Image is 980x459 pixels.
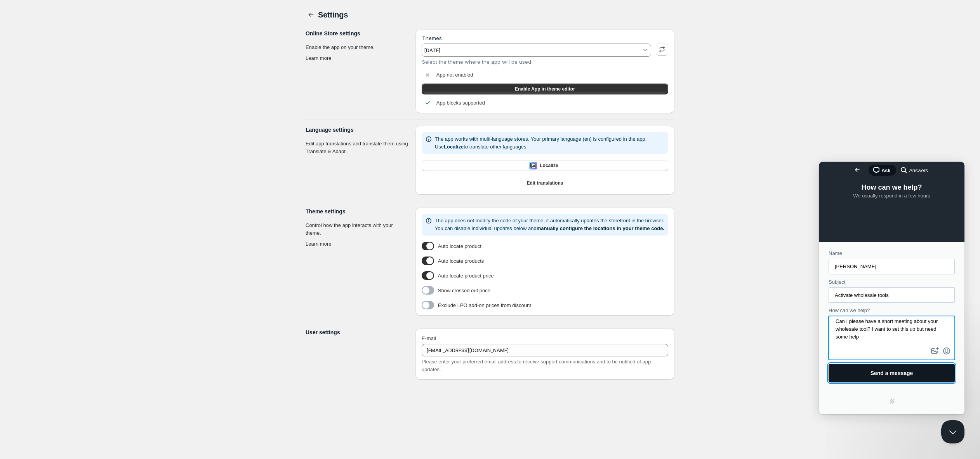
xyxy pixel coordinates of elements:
[435,217,665,232] p: The app does not modify the code of your theme, it automatically updates the storefront in the br...
[422,178,668,188] button: Edit translations
[438,302,531,309] span: Exclude LPO add-on prices from discount
[515,86,575,92] span: Enable App in theme editor
[306,126,409,134] h3: Language settings
[537,225,664,231] a: manually configure the locations in your theme code.
[306,30,409,37] h3: Online Store settings
[540,162,558,169] span: Localize
[306,44,409,51] p: Enable the app on your theme.
[436,99,485,107] p: App blocks supported
[306,55,331,61] a: Learn more
[941,420,964,443] iframe: Help Scout Beacon - Close
[444,144,464,150] b: Localize
[422,35,442,41] label: Themes
[438,243,481,250] span: Auto locate product
[435,135,647,151] p: The app works with multi-language stores. Your primary language (en) is configured in the app. Us...
[819,162,964,414] iframe: Help Scout Beacon - Live Chat, Contact Form, and Knowledge Base
[438,272,494,280] span: Auto locate product price
[438,287,490,295] span: Show crossed out price
[436,71,473,79] p: App not enabled
[306,208,409,215] h3: Theme settings
[306,222,409,237] p: Control how the app interacts with your theme.
[306,241,331,247] a: Learn more
[422,160,668,171] button: LocalizeLocalize
[422,84,668,94] a: Enable App in theme editor
[422,359,651,372] span: Please enter your preferred email address to receive support communications and to be notified of...
[526,180,563,186] span: Edit translations
[422,59,651,65] div: Select the theme where the app will be used
[318,10,348,19] span: Settings
[529,162,537,169] img: Localize
[306,328,409,336] h3: User settings
[438,257,484,265] span: Auto locate products
[422,335,436,341] span: E-mail
[306,140,409,155] p: Edit app translations and translate them using Translate & Adapt.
